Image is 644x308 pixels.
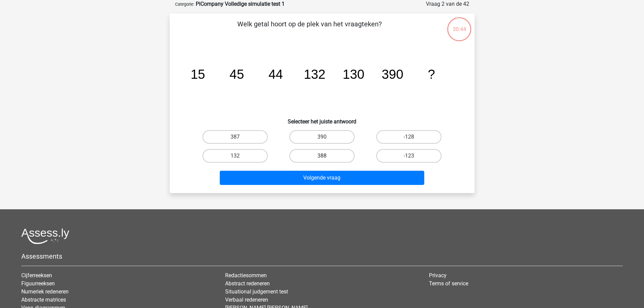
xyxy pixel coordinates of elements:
[230,67,244,81] tspan: 45
[196,1,285,7] strong: PiCompany Volledige simulatie test 1
[381,67,403,81] tspan: 390
[225,280,270,287] a: Abstract redeneren
[21,252,623,260] h5: Assessments
[181,19,438,39] p: Welk getal hoort op de plek van het vraagteken?
[429,280,468,287] a: Terms of service
[21,272,52,279] a: Cijferreeksen
[21,228,69,244] img: Assessly logo
[304,67,325,81] tspan: 132
[376,130,442,144] label: -128
[342,67,364,81] tspan: 130
[202,149,268,163] label: 132
[202,130,268,144] label: 387
[190,67,205,81] tspan: 15
[447,17,472,33] div: 30:44
[376,149,442,163] label: -123
[21,288,69,295] a: Numeriek redeneren
[220,171,424,185] button: Volgende vraag
[225,272,267,279] a: Redactiesommen
[21,297,66,303] a: Abstracte matrices
[428,67,435,81] tspan: ?
[289,149,355,163] label: 388
[225,297,268,303] a: Verbaal redeneren
[21,280,55,287] a: Figuurreeksen
[289,130,355,144] label: 390
[181,113,464,125] h6: Selecteer het juiste antwoord
[429,272,447,279] a: Privacy
[225,288,288,295] a: Situational judgement test
[175,2,194,7] small: Categorie:
[268,67,283,81] tspan: 44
